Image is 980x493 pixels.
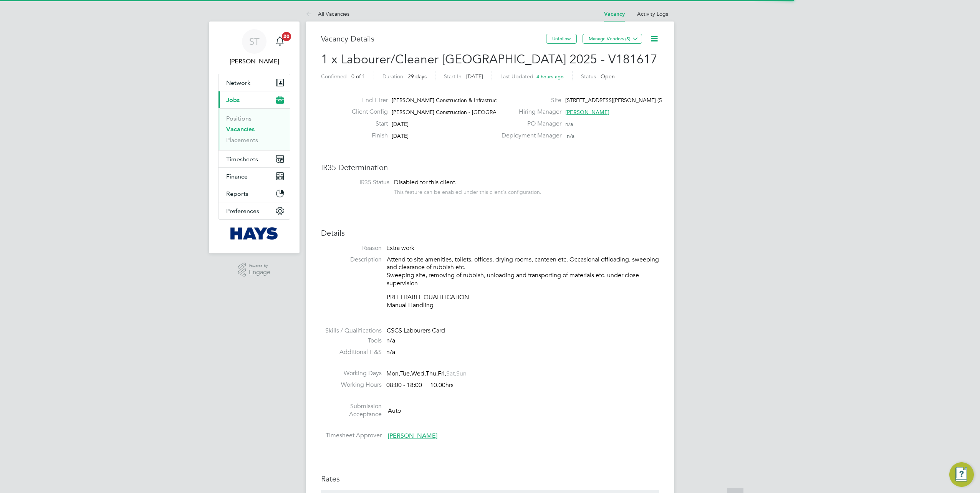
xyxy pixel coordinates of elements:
div: This feature can be enabled under this client's configuration. [394,187,541,195]
span: n/a [386,337,395,344]
p: PREFERABLE QUALIFICATION Manual Handling [387,293,659,309]
span: Engage [249,269,270,276]
span: n/a [386,348,395,356]
span: Disabled for this client. [394,179,457,186]
span: [PERSON_NAME] Construction - [GEOGRAPHIC_DATA] H… [392,109,538,116]
span: Jobs [226,96,240,104]
span: 4 hours ago [536,73,564,80]
span: 10.00hrs [426,381,454,389]
span: [DATE] [392,132,409,139]
span: 1 x Labourer/Cleaner [GEOGRAPHIC_DATA] 2025 - V181617 [321,52,657,67]
span: Sat, [446,370,456,377]
button: Unfollow [546,34,577,44]
button: Network [219,74,290,91]
span: n/a [565,121,573,127]
span: Wed, [411,370,426,377]
a: Positions [226,115,252,122]
button: Timesheets [219,151,290,167]
a: Placements [226,136,258,144]
label: Tools [321,337,382,345]
span: Auto [388,407,401,414]
label: Site [497,96,561,104]
p: Attend to site amenities, toilets, offices, drying rooms, canteen etc. Occasional offloading, swe... [387,256,659,288]
label: Client Config [346,108,388,116]
label: Description [321,256,382,264]
button: Preferences [219,202,290,219]
label: Reason [321,244,382,252]
label: End Hirer [346,96,388,104]
a: Activity Logs [637,10,668,17]
span: 0 of 1 [351,73,365,80]
span: Timesheets [226,156,258,163]
button: Finance [219,168,290,185]
button: Reports [219,185,290,202]
a: 20 [272,29,288,54]
span: [PERSON_NAME] Construction & Infrastruct… [392,97,504,104]
span: [DATE] [392,121,409,127]
label: IR35 Status [329,179,389,187]
label: PO Manager [497,120,561,128]
a: Powered byEngage [238,263,271,277]
a: ST[PERSON_NAME] [218,29,290,66]
span: Thu, [426,370,438,377]
span: Mon, [386,370,400,377]
label: Duration [382,73,403,80]
span: 20 [282,32,291,41]
label: Deployment Manager [497,132,561,140]
span: Finance [226,173,248,180]
button: Jobs [219,91,290,108]
a: Go to home page [218,227,290,240]
span: n/a [567,132,574,139]
label: Status [581,73,596,80]
span: Sun [456,370,467,377]
label: Finish [346,132,388,140]
span: Network [226,79,250,86]
span: Samreet Thandi [218,57,290,66]
a: Vacancies [226,126,255,133]
label: Submission Acceptance [321,402,382,419]
button: Manage Vendors (5) [583,34,642,44]
div: 08:00 - 18:00 [386,381,454,389]
label: Additional H&S [321,348,382,356]
label: Confirmed [321,73,347,80]
label: Start In [444,73,462,80]
span: Extra work [386,244,414,252]
span: Powered by [249,263,270,269]
span: Reports [226,190,248,197]
span: Fri, [438,370,446,377]
button: Engage Resource Center [949,462,974,487]
a: All Vacancies [306,10,349,17]
span: [PERSON_NAME] [565,109,609,116]
span: ST [249,36,260,46]
nav: Main navigation [209,22,300,253]
span: Open [601,73,615,80]
h3: Details [321,228,659,238]
label: Skills / Qualifications [321,327,382,335]
label: Start [346,120,388,128]
div: Jobs [219,108,290,150]
span: Preferences [226,207,259,215]
img: hays-logo-retina.png [230,227,278,240]
label: Working Days [321,369,382,377]
label: Hiring Manager [497,108,561,116]
span: [DATE] [466,73,483,80]
h3: Rates [321,474,659,484]
span: [STREET_ADDRESS][PERSON_NAME] (54CC02) [565,97,680,104]
h3: Vacancy Details [321,34,546,44]
label: Last Updated [500,73,533,80]
h3: IR35 Determination [321,162,659,172]
div: CSCS Labourers Card [387,327,659,335]
span: Tue, [400,370,411,377]
span: 29 days [408,73,427,80]
label: Working Hours [321,381,382,389]
span: [PERSON_NAME] [388,432,437,440]
a: Vacancy [604,11,625,17]
label: Timesheet Approver [321,432,382,440]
